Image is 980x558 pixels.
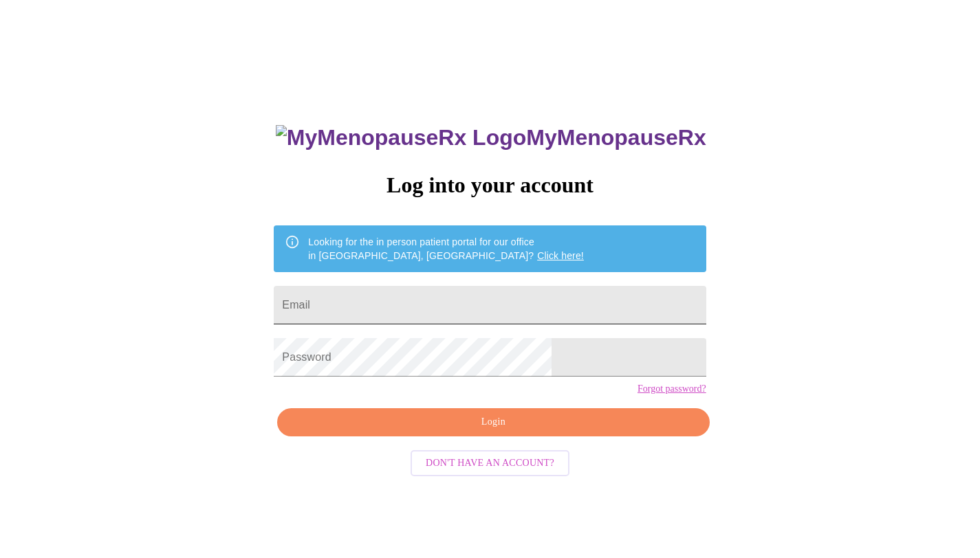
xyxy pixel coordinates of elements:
[537,250,584,261] a: Click here!
[411,450,569,477] button: Don't have an account?
[276,125,526,150] img: MyMenopauseRx Logo
[274,172,706,198] h3: Log into your account
[407,456,573,468] a: Don't have an account?
[277,408,709,436] button: Login
[638,383,706,394] a: Forgot password?
[276,125,706,150] h3: MyMenopauseRx
[308,230,584,268] div: Looking for the in person patient portal for our office in [GEOGRAPHIC_DATA], [GEOGRAPHIC_DATA]?
[293,414,693,431] span: Login
[426,455,554,472] span: Don't have an account?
